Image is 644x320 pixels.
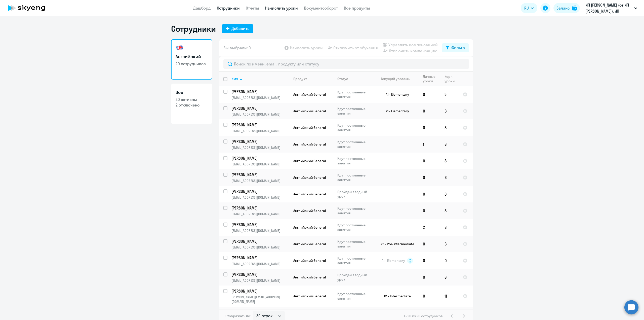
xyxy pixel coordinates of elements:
span: Английский General [293,125,326,130]
div: Личные уроки [423,74,440,83]
td: 0 [419,269,440,286]
p: Пройден вводный урок [337,190,372,199]
td: 0 [419,86,440,103]
p: [PERSON_NAME] [231,155,288,161]
div: Текущий уровень [381,77,410,81]
p: [PERSON_NAME][EMAIL_ADDRESS][DOMAIN_NAME] [231,295,289,304]
a: [PERSON_NAME] [231,155,289,161]
a: [PERSON_NAME] [231,189,289,194]
span: Английский General [293,225,326,230]
td: 8 [440,219,459,236]
a: [PERSON_NAME] [231,139,289,144]
p: [EMAIL_ADDRESS][DOMAIN_NAME] [231,129,289,133]
a: Сотрудники [217,6,240,11]
button: RU [521,3,537,13]
p: [EMAIL_ADDRESS][DOMAIN_NAME] [231,179,289,183]
p: Идут постоянные занятия [337,123,372,132]
div: Текущий уровень [376,77,419,81]
td: 0 [419,119,440,136]
a: [PERSON_NAME] [231,288,289,294]
span: Английский General [293,142,326,147]
p: [PERSON_NAME] [231,189,288,194]
h3: Английский [176,53,208,60]
a: Все20 активны2 отключено [171,84,212,124]
p: [PERSON_NAME] [231,272,288,277]
a: [PERSON_NAME] [231,122,289,128]
p: Идут постоянные занятия [337,292,372,301]
p: Идут постоянные занятия [337,223,372,232]
p: 2 отключено [176,102,208,108]
p: [EMAIL_ADDRESS][DOMAIN_NAME] [231,228,289,233]
td: A1 - Elementary [372,86,419,103]
td: 8 [440,186,459,202]
p: Идут постоянные занятия [337,90,372,99]
p: [EMAIL_ADDRESS][DOMAIN_NAME] [231,245,289,250]
p: [PERSON_NAME] [231,89,288,94]
td: 0 [419,202,440,219]
p: Идут постоянные занятия [337,140,372,149]
span: Английский General [293,192,326,196]
td: 1 [419,136,440,153]
button: Добавить [222,24,253,33]
p: [EMAIL_ADDRESS][DOMAIN_NAME] [231,112,289,117]
td: 0 [419,286,440,307]
p: [PERSON_NAME] [231,222,288,227]
a: Дашборд [193,6,211,11]
p: Идут постоянные занятия [337,173,372,182]
td: 0 [419,252,440,269]
td: 5 [440,86,459,103]
a: [PERSON_NAME] [231,238,289,244]
a: Документооборот [304,6,338,11]
a: [PERSON_NAME] [231,89,289,94]
a: Начислить уроки [265,6,298,11]
td: 8 [440,119,459,136]
td: 6 [440,103,459,119]
a: Английский20 сотрудников [171,39,212,80]
td: 11 [440,286,459,307]
p: [PERSON_NAME] [231,172,288,177]
td: A2 - Pre-Intermediate [372,236,419,252]
div: Статус [337,77,348,81]
a: [PERSON_NAME] [231,222,289,227]
p: [PERSON_NAME] [231,238,288,244]
td: A1 - Elementary [372,103,419,119]
a: Все продукты [344,6,370,11]
p: [EMAIL_ADDRESS][DOMAIN_NAME] [231,162,289,166]
p: [PERSON_NAME] [231,288,288,294]
div: Фильтр [451,45,465,51]
p: [EMAIL_ADDRESS][DOMAIN_NAME] [231,262,289,266]
p: Идут постоянные занятия [337,206,372,215]
td: 6 [440,169,459,186]
h1: Сотрудники [171,24,216,34]
span: Английский General [293,159,326,163]
span: 1 - 20 из 20 сотрудников [404,314,443,318]
td: 0 [440,252,459,269]
input: Поиск по имени, email, продукту или статусу [223,59,469,69]
div: Корп. уроки [445,74,455,83]
td: 0 [419,153,440,169]
p: [PERSON_NAME] [231,139,288,144]
p: [PERSON_NAME] [231,205,288,211]
span: RU [524,5,529,11]
div: Баланс [556,5,570,11]
p: Пройден вводный урок [337,273,372,282]
span: Вы выбрали: 0 [223,45,251,51]
p: Идут постоянные занятия [337,239,372,248]
button: Фильтр [442,43,469,52]
p: [PERSON_NAME] [231,122,288,128]
td: 8 [440,202,459,219]
td: 0 [419,236,440,252]
div: Имя [231,77,289,81]
td: 8 [440,136,459,153]
p: Идут постоянные занятия [337,156,372,165]
td: 8 [440,269,459,286]
div: Добавить [231,25,249,31]
span: Английский General [293,294,326,298]
div: Личные уроки [423,74,436,83]
a: [PERSON_NAME] [231,172,289,177]
a: [PERSON_NAME] [231,255,289,261]
td: 8 [440,153,459,169]
span: A1 - Elementary [382,258,405,263]
button: Балансbalance [553,3,580,13]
